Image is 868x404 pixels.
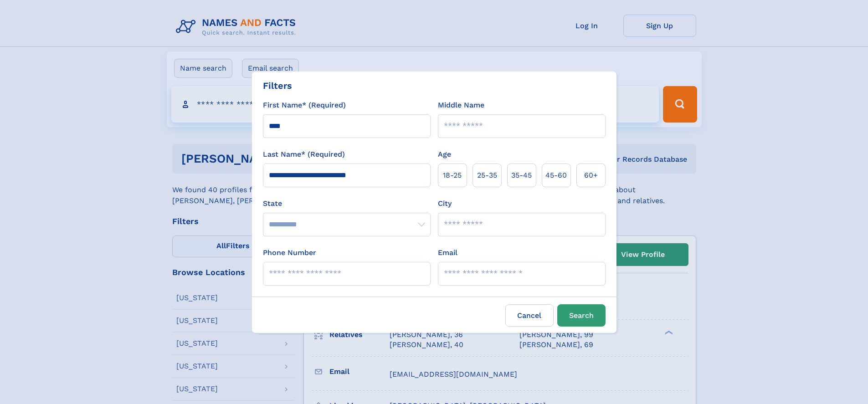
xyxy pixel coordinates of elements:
label: Last Name* (Required) [263,149,345,160]
span: 18‑25 [443,170,462,181]
button: Search [557,304,606,327]
span: 25‑35 [477,170,497,181]
label: First Name* (Required) [263,100,346,111]
label: Age [438,149,451,160]
label: Phone Number [263,247,316,258]
label: Cancel [505,304,554,327]
label: City [438,198,452,209]
span: 35‑45 [511,170,532,181]
span: 45‑60 [545,170,567,181]
label: Email [438,247,457,258]
label: State [263,198,431,209]
label: Middle Name [438,100,484,111]
div: Filters [263,79,292,92]
span: 60+ [584,170,598,181]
